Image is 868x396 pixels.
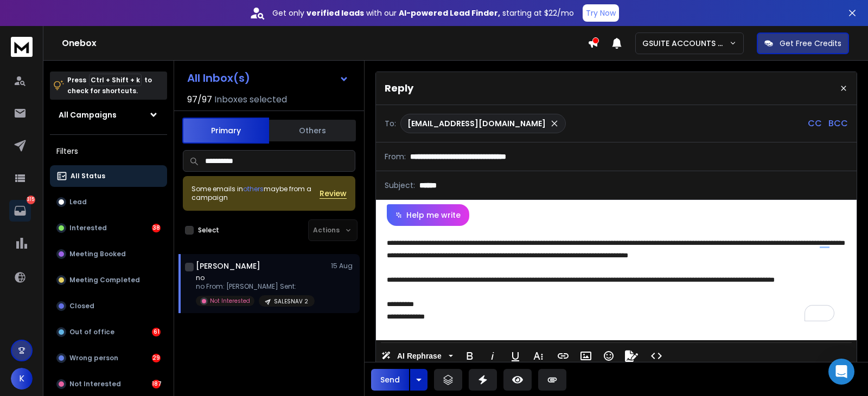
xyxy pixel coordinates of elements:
h1: [PERSON_NAME] [196,261,260,271]
div: Open Intercom Messenger [828,359,854,385]
div: 38 [152,224,161,232]
p: Get only with our starting at $22/mo [272,8,574,18]
p: CC [808,117,822,130]
button: Italic (Ctrl+I) [482,345,503,367]
p: Not Interested [69,380,121,388]
p: [EMAIL_ADDRESS][DOMAIN_NAME] [407,118,546,129]
p: Out of office [69,328,114,336]
p: GSUITE ACCOUNTS - NEW SET [642,38,729,49]
strong: AI-powered Lead Finder, [399,8,500,18]
p: All Status [71,172,105,180]
p: Subject: [385,180,415,191]
button: Not Interested187 [50,373,167,395]
button: Wrong person29 [50,347,167,369]
p: Meeting Completed [69,276,140,284]
label: Select [198,226,219,235]
button: All Inbox(s) [178,67,358,89]
button: Underline (Ctrl+U) [505,345,526,367]
p: Wrong person [69,354,118,362]
button: Closed [50,295,167,317]
button: Try Now [583,4,619,22]
p: Not Interested [210,297,250,305]
button: Help me write [387,204,469,226]
p: Press to check for shortcuts. [67,75,152,96]
span: Ctrl + Shift + k [89,74,142,86]
button: All Status [50,165,167,187]
p: Get Free Credits [780,38,841,49]
p: To: [385,118,396,129]
h3: Filters [50,144,167,159]
p: Closed [69,302,94,310]
div: To enrich screen reader interactions, please activate Accessibility in Grammarly extension settings [376,226,857,340]
button: K [11,368,33,389]
button: Get Free Credits [757,33,849,54]
strong: verified leads [307,8,364,18]
button: Meeting Booked [50,243,167,265]
button: Bold (Ctrl+B) [459,345,480,367]
div: 61 [152,328,161,336]
button: Others [269,119,356,142]
button: All Campaigns [50,104,167,126]
p: Lead [69,198,87,206]
span: 97 / 97 [187,93,212,106]
h3: Inboxes selected [214,93,287,106]
p: BCC [828,117,848,130]
p: Meeting Booked [69,250,126,258]
button: Insert Link (Ctrl+K) [553,345,573,367]
div: Some emails in maybe from a campaign [192,185,320,202]
button: Meeting Completed [50,269,167,291]
p: Reply [385,81,413,96]
p: no [196,274,315,282]
button: More Text [528,345,548,367]
span: others [243,184,264,193]
p: From: [385,151,406,162]
button: Emoticons [598,345,619,367]
button: Send [371,369,409,391]
h1: All Inbox(s) [187,73,250,83]
button: Signature [621,345,642,367]
button: Review [320,188,347,199]
h1: All Campaigns [59,109,117,120]
h1: Onebox [62,37,588,50]
div: 29 [152,354,161,362]
img: logo [11,37,33,57]
button: Lead [50,191,167,213]
span: AI Rephrase [395,352,444,361]
a: 315 [9,200,31,222]
button: Interested38 [50,217,167,239]
p: SALESNAV 2 [274,297,308,306]
button: Out of office61 [50,321,167,343]
p: Try Now [586,8,616,18]
button: Code View [646,345,667,367]
button: AI Rephrase [379,345,455,367]
p: Interested [69,224,107,232]
p: no From: [PERSON_NAME] Sent: [196,282,315,291]
button: Primary [182,118,269,144]
div: 187 [152,380,161,388]
p: 15 Aug [331,262,355,270]
p: 315 [27,196,35,204]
